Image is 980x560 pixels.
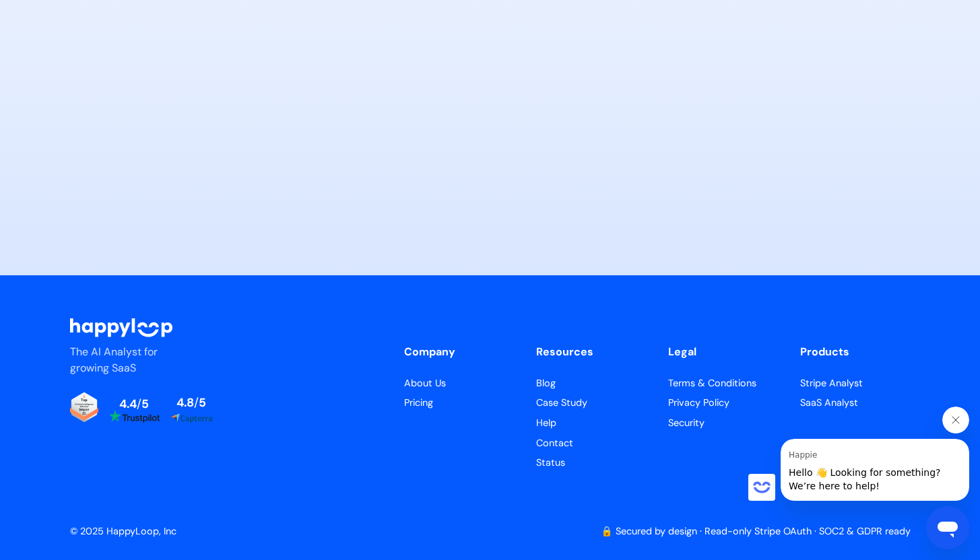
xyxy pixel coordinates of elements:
[536,396,647,411] a: Read HappyLoop case studies
[109,398,159,423] a: Read reviews about HappyLoop on Trustpilot
[536,436,647,451] a: Contact HappyLoop support
[926,506,969,549] iframe: Button to launch messaging window
[176,397,206,409] div: 4.8 5
[404,396,515,411] a: View HappyLoop pricing plans
[942,407,969,433] iframe: Close message from Happie
[800,376,911,391] a: HappyLoop's Terms & Conditions
[536,376,647,391] a: Read HappyLoop case studies
[70,344,181,376] p: The AI Analyst for growing SaaS
[70,392,99,429] a: Read reviews about HappyLoop on Tekpon
[601,525,911,537] a: 🔒 Secured by design · Read-only Stripe OAuth · SOC2 & GDPR ready
[70,524,176,539] div: © 2025 HappyLoop, Inc
[119,398,149,411] div: 4.4 5
[668,376,779,391] a: HappyLoop's Terms & Conditions
[170,397,214,423] a: Read reviews about HappyLoop on Capterra
[404,344,515,360] div: Company
[668,344,779,360] div: Legal
[536,456,647,470] a: HappyLoop's Status
[194,395,199,410] span: /
[800,396,911,411] a: HappyLoop's Privacy Policy
[800,344,911,360] div: Products
[748,407,969,501] div: Happie says "Hello 👋 Looking for something? We’re here to help!". Open messaging window to contin...
[668,416,779,431] a: HappyLoop's Security Page
[536,344,647,360] div: Resources
[137,396,141,411] span: /
[748,474,775,501] iframe: no content
[668,396,779,411] a: HappyLoop's Privacy Policy
[536,416,647,431] a: Get help with HappyLoop
[404,376,515,391] a: Learn more about HappyLoop
[781,439,969,501] iframe: Message from Happie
